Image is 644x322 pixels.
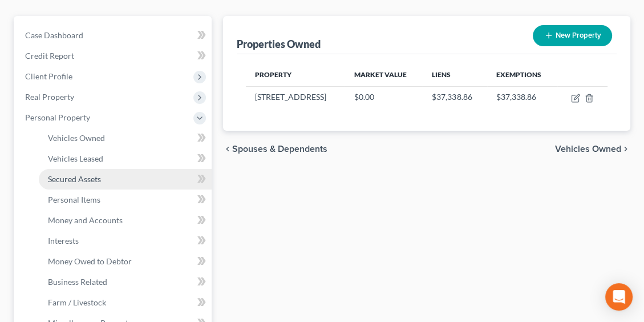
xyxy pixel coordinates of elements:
[223,144,327,154] button: chevron_left Spouses & Dependents
[621,144,630,154] i: chevron_right
[345,63,423,86] th: Market Value
[555,144,630,154] button: Vehicles Owned chevron_right
[25,71,72,81] span: Client Profile
[25,92,74,102] span: Real Property
[345,86,423,108] td: $0.00
[39,128,212,148] a: Vehicles Owned
[487,63,557,86] th: Exemptions
[237,37,321,51] div: Properties Owned
[39,251,212,272] a: Money Owed to Debtor
[423,63,487,86] th: Liens
[39,169,212,190] a: Secured Assets
[48,256,132,266] span: Money Owed to Debtor
[555,144,621,154] span: Vehicles Owned
[487,86,557,108] td: $37,338.86
[25,51,74,61] span: Credit Report
[223,144,232,154] i: chevron_left
[533,25,612,46] button: New Property
[39,210,212,231] a: Money and Accounts
[246,86,345,108] td: [STREET_ADDRESS]
[48,195,100,204] span: Personal Items
[48,277,107,287] span: Business Related
[48,297,106,307] span: Farm / Livestock
[48,133,105,143] span: Vehicles Owned
[48,154,103,163] span: Vehicles Leased
[246,63,345,86] th: Property
[232,144,327,154] span: Spouses & Dependents
[16,25,212,46] a: Case Dashboard
[39,231,212,251] a: Interests
[25,112,90,122] span: Personal Property
[39,148,212,169] a: Vehicles Leased
[16,46,212,66] a: Credit Report
[39,292,212,313] a: Farm / Livestock
[25,30,83,40] span: Case Dashboard
[605,283,633,311] div: Open Intercom Messenger
[39,190,212,210] a: Personal Items
[39,272,212,292] a: Business Related
[48,236,79,245] span: Interests
[423,86,487,108] td: $37,338.86
[48,215,123,225] span: Money and Accounts
[48,174,101,184] span: Secured Assets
